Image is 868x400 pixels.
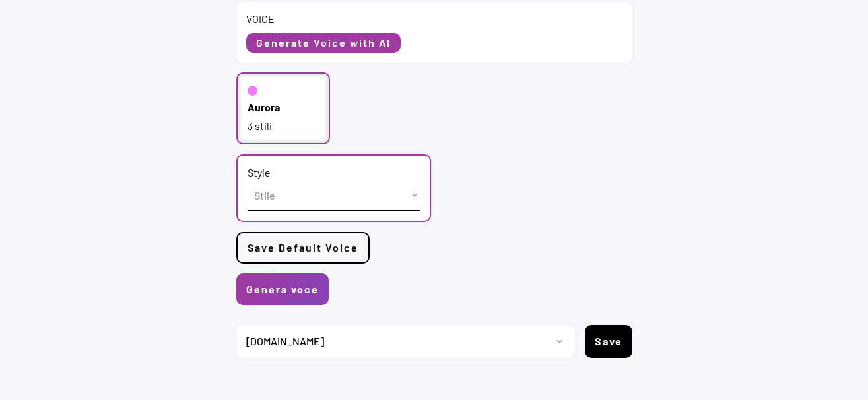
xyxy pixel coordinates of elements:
[248,165,271,180] div: Style
[585,325,632,358] button: Save
[248,119,319,133] div: 3 stili
[248,100,280,115] div: Aurora
[236,232,370,264] button: Save Default Voice
[246,33,401,53] button: Generate Voice with AI
[236,273,329,305] button: Genera voce
[246,12,275,26] div: VOICE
